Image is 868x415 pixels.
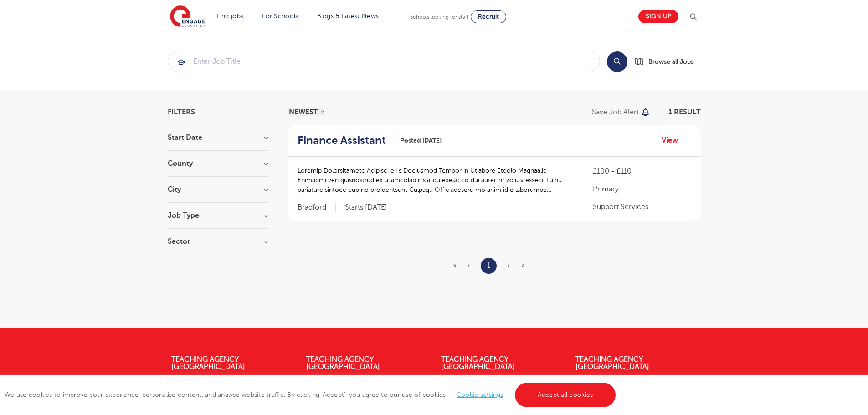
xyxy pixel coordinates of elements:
[575,355,649,371] a: Teaching Agency [GEOGRAPHIC_DATA]
[593,166,691,177] p: £100 - £110
[345,203,387,212] p: Starts [DATE]
[453,261,457,270] span: «
[668,108,701,116] span: 1 result
[662,134,685,146] a: View
[648,56,693,67] span: Browse all Jobs
[635,56,701,67] a: Browse all Jobs
[171,355,245,371] a: Teaching Agency [GEOGRAPHIC_DATA]
[298,134,386,147] h2: Finance Assistant
[317,13,379,20] a: Blogs & Latest News
[217,13,244,20] a: Find jobs
[168,186,268,193] h3: City
[638,10,678,23] a: Sign up
[592,108,651,116] button: Save job alert
[508,261,510,270] span: ›
[593,201,691,212] p: Support Services
[168,238,268,245] h3: Sector
[298,134,393,147] a: Finance Assistant
[168,212,268,219] h3: Job Type
[467,261,470,270] span: ‹
[298,166,575,195] p: Loremip Dolorsitametc Adipisci eli s Doeiusmod Tempor in Utlabore Etdolo Magnaaliq Enimadmi ven q...
[593,184,691,195] p: Primary
[168,108,195,116] span: Filters
[306,355,380,371] a: Teaching Agency [GEOGRAPHIC_DATA]
[410,14,469,20] span: Schools looking for staff
[521,261,525,270] span: »
[262,13,298,20] a: For Schools
[592,108,639,116] p: Save job alert
[515,383,616,407] a: Accept all cookies
[298,203,336,212] span: Bradford
[168,134,268,141] h3: Start Date
[168,160,268,167] h3: County
[170,5,205,28] img: Engage Education
[487,260,490,272] a: 1
[441,355,515,371] a: Teaching Agency [GEOGRAPHIC_DATA]
[478,13,499,20] span: Recruit
[471,10,506,23] a: Recruit
[457,391,503,398] a: Cookie settings
[400,136,442,145] span: Posted [DATE]
[168,51,600,72] input: Submit
[168,51,600,72] div: Submit
[5,391,618,398] span: We use cookies to improve your experience, personalise content, and analyse website traffic. By c...
[607,51,627,72] button: Search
